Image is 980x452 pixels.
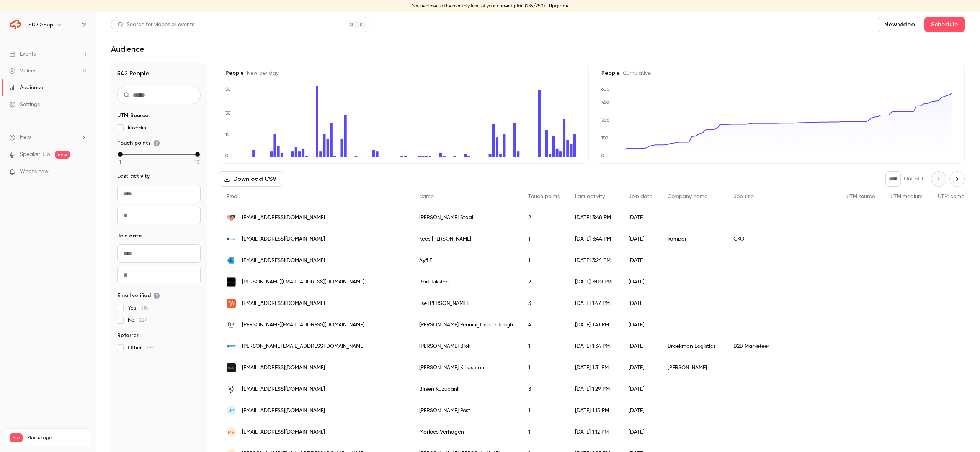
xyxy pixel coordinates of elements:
[151,125,153,131] span: 1
[227,213,236,222] img: zorggenoot.nl
[660,357,726,378] div: [PERSON_NAME]
[549,3,568,9] a: Upgrade
[412,228,521,250] div: Kees [PERSON_NAME]
[567,336,621,357] div: [DATE] 1:34 PM
[621,421,660,443] div: [DATE]
[242,214,325,222] span: [EMAIL_ADDRESS][DOMAIN_NAME]
[621,271,660,293] div: [DATE]
[117,292,160,300] span: Email verified
[117,206,201,224] input: To
[227,234,236,244] img: campai.nl
[521,314,567,336] div: 4
[225,153,229,158] text: 0
[118,21,194,29] div: Search for videos or events
[128,316,147,324] span: No
[412,250,521,271] div: Ayfi F
[10,19,22,31] img: SB Group
[20,133,31,141] span: Help
[412,421,521,443] div: Marloes Verhagen
[117,69,201,78] h1: 542 People
[117,232,142,240] span: Join date
[242,364,325,372] span: [EMAIL_ADDRESS][DOMAIN_NAME]
[567,271,621,293] div: [DATE] 3:00 PM
[412,400,521,421] div: [PERSON_NAME] Post
[521,293,567,314] div: 3
[567,207,621,228] div: [DATE] 3:48 PM
[601,135,608,141] text: 150
[225,132,230,137] text: 15
[242,407,325,415] span: [EMAIL_ADDRESS][DOMAIN_NAME]
[28,21,53,29] h6: SB Group
[567,250,621,271] div: [DATE] 3:24 PM
[567,357,621,378] div: [DATE] 1:31 PM
[412,378,521,400] div: Birsen Kuzucanli
[878,17,921,32] button: New video
[521,336,567,357] div: 1
[140,305,148,311] span: 315
[55,151,70,159] span: new
[227,320,236,329] img: barentskrans.nl
[620,70,651,76] span: Cumulative
[904,175,925,183] p: Out of 11
[412,357,521,378] div: [PERSON_NAME] Krijgsman
[111,44,144,54] h1: Audience
[117,332,139,339] span: Referrer
[621,400,660,421] div: [DATE]
[521,271,567,293] div: 2
[726,228,839,250] div: CKO
[621,293,660,314] div: [DATE]
[601,100,609,105] text: 450
[227,342,236,351] img: broekmanlogistics.com
[521,228,567,250] div: 1
[119,159,121,165] span: 1
[227,363,236,372] img: xs4all.nl
[225,87,231,92] text: 50
[567,421,621,443] div: [DATE] 1:12 PM
[733,194,754,199] span: Job title
[225,69,582,77] h5: People
[128,344,155,352] span: Other
[949,171,965,187] button: Next page
[567,228,621,250] div: [DATE] 3:44 PM
[118,152,122,157] div: min
[601,153,604,158] text: 0
[9,133,87,141] li: help-dropdown-opener
[890,194,923,199] span: UTM medium
[228,429,235,436] span: MV
[20,151,50,159] a: SpeakerHub
[660,336,726,357] div: Broekman Logistics
[27,435,86,441] span: Plan usage
[668,194,707,199] span: Company name
[629,194,652,199] span: Join date
[117,185,201,203] input: From
[195,159,200,165] span: 10
[621,314,660,336] div: [DATE]
[412,271,521,293] div: Bart Riksten
[9,50,36,58] div: Events
[621,228,660,250] div: [DATE]
[242,428,325,436] span: [EMAIL_ADDRESS][DOMAIN_NAME]
[601,69,958,77] h5: People
[601,87,610,92] text: 600
[225,110,231,116] text: 30
[117,139,160,147] span: Touch points
[147,345,155,350] span: 198
[924,17,965,32] button: Schedule
[20,168,49,176] span: What's new
[419,194,434,199] span: Name
[521,357,567,378] div: 1
[412,207,521,228] div: [PERSON_NAME] Staal
[575,194,605,199] span: Last activity
[117,266,201,284] input: To
[621,336,660,357] div: [DATE]
[242,300,325,308] span: [EMAIL_ADDRESS][DOMAIN_NAME]
[227,194,240,199] span: Email
[567,378,621,400] div: [DATE] 1:29 PM
[726,336,839,357] div: B2B Marketeer
[242,342,364,350] span: [PERSON_NAME][EMAIL_ADDRESS][DOMAIN_NAME]
[567,293,621,314] div: [DATE] 1:47 PM
[9,67,36,75] div: Videos
[412,336,521,357] div: [PERSON_NAME] Blok
[242,321,364,329] span: [PERSON_NAME][EMAIL_ADDRESS][DOMAIN_NAME]
[621,357,660,378] div: [DATE]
